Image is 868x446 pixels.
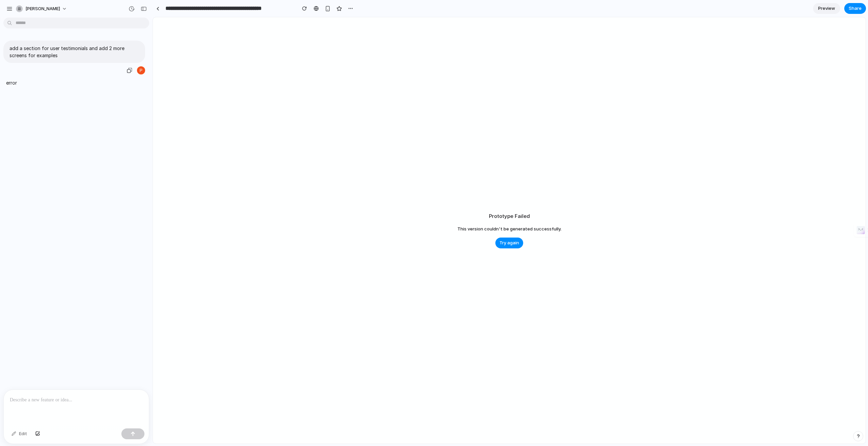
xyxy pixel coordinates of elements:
span: Try again [499,240,519,246]
span: Preview [818,5,835,12]
span: Share [849,5,862,12]
h2: Prototype Failed [489,213,530,220]
span: [PERSON_NAME] [25,5,60,12]
button: Share [844,3,866,14]
button: Try again [495,238,523,248]
button: [PERSON_NAME] [13,3,71,14]
span: This version couldn't be generated successfully. [457,226,561,232]
p: error [6,79,17,86]
p: add a section for user testimonials and add 2 more screens for examples [9,45,139,59]
a: Preview [813,3,840,14]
